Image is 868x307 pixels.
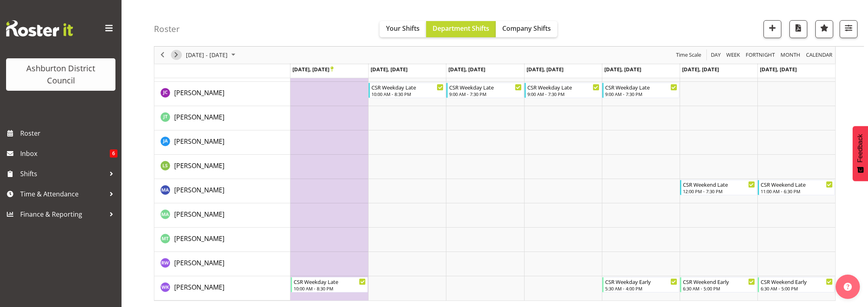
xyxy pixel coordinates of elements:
span: [PERSON_NAME] [174,185,224,194]
a: [PERSON_NAME] [174,88,224,98]
button: Your Shifts [380,21,426,37]
span: Roster [20,127,117,139]
span: [DATE], [DATE] [760,66,797,73]
div: Ashburton District Council [14,62,107,87]
span: [PERSON_NAME] [174,88,224,97]
div: CSR Weekday Late [371,83,444,91]
div: Jill Cullimore"s event - CSR Weekday Late Begin From Tuesday, September 23, 2025 at 10:00:00 AM G... [369,83,446,98]
span: [PERSON_NAME] [174,113,224,122]
td: Megan Allott resource [154,179,290,203]
span: [DATE], [DATE] [604,66,641,73]
td: Moira Tarry resource [154,228,290,252]
span: Feedback [857,134,864,162]
button: Add a new shift [763,20,781,38]
span: Department Shifts [433,24,489,33]
button: Company Shifts [496,21,557,37]
td: Liam Stewart resource [154,155,290,179]
div: 9:00 AM - 7:30 PM [527,91,599,97]
button: Filter Shifts [840,20,857,38]
td: Richard Wood resource [154,252,290,276]
span: [PERSON_NAME] [174,137,224,146]
div: 9:00 AM - 7:30 PM [449,91,521,97]
div: September 22 - 28, 2025 [183,47,240,64]
button: Department Shifts [426,21,496,37]
span: Fortnight [745,50,776,60]
div: CSR Weekday Late [449,83,521,91]
h4: Roster [154,24,180,34]
a: [PERSON_NAME] [174,136,224,146]
div: CSR Weekend Early [761,277,833,286]
div: next period [169,47,183,64]
span: Shifts [20,168,105,180]
td: Julia Allen resource [154,130,290,155]
span: Company Shifts [502,24,551,33]
span: Time & Attendance [20,188,105,200]
div: CSR Weekend Late [761,180,833,188]
span: Finance & Reporting [20,208,105,220]
span: Time Scale [675,50,702,60]
div: Wendy Keepa"s event - CSR Weekday Late Begin From Monday, September 22, 2025 at 10:00:00 AM GMT+1... [291,277,368,292]
span: [DATE], [DATE] [292,66,333,73]
div: 5:30 AM - 4:00 PM [605,285,677,292]
div: 6:30 AM - 5:00 PM [761,285,833,292]
a: [PERSON_NAME] [174,282,224,292]
div: CSR Weekday Late [527,83,599,91]
span: Inbox [20,147,110,160]
button: Feedback - Show survey [853,126,868,181]
a: [PERSON_NAME] [174,161,224,171]
div: Wendy Keepa"s event - CSR Weekend Early Begin From Sunday, September 28, 2025 at 6:30:00 AM GMT+1... [758,277,835,292]
span: Day [710,50,721,60]
span: [DATE] - [DATE] [185,50,228,60]
span: [PERSON_NAME] [174,161,224,170]
button: Timeline Month [779,50,802,60]
td: Jill Cullimore resource [154,82,290,106]
span: [PERSON_NAME] [174,234,224,243]
button: Download a PDF of the roster according to the set date range. [789,20,807,38]
button: Previous [157,50,168,60]
button: Next [171,50,182,60]
button: Timeline Day [710,50,722,60]
button: Fortnight [744,50,776,60]
div: Megan Allott"s event - CSR Weekend Late Begin From Sunday, September 28, 2025 at 11:00:00 AM GMT+... [758,180,835,195]
a: [PERSON_NAME] [174,258,224,268]
div: CSR Weekday Late [294,277,366,286]
div: Jill Cullimore"s event - CSR Weekday Late Begin From Thursday, September 25, 2025 at 9:00:00 AM G... [525,83,601,98]
div: CSR Weekend Late [683,180,755,188]
div: 10:00 AM - 8:30 PM [294,285,366,292]
a: [PERSON_NAME] [174,112,224,122]
button: Timeline Week [725,50,742,60]
div: 10:00 AM - 8:30 PM [371,91,444,97]
div: Megan Allott"s event - CSR Weekend Late Begin From Saturday, September 27, 2025 at 12:00:00 PM GM... [680,180,757,195]
span: [DATE], [DATE] [527,66,563,73]
td: John Tarry resource [154,106,290,130]
td: Wendy Keepa resource [154,276,290,301]
button: Month [805,50,834,60]
div: CSR Weekday Early [605,277,677,286]
span: [DATE], [DATE] [371,66,407,73]
div: CSR Weekend Early [683,277,755,286]
button: September 2025 [185,50,239,60]
td: Meghan Anderson resource [154,203,290,228]
div: Jill Cullimore"s event - CSR Weekday Late Begin From Friday, September 26, 2025 at 9:00:00 AM GMT... [602,83,679,98]
a: [PERSON_NAME] [174,209,224,219]
img: Rosterit website logo [6,20,73,36]
img: help-xxl-2.png [844,283,852,291]
span: [PERSON_NAME] [174,258,224,267]
span: 6 [110,149,117,158]
div: Wendy Keepa"s event - CSR Weekend Early Begin From Saturday, September 27, 2025 at 6:30:00 AM GMT... [680,277,757,292]
span: Week [725,50,741,60]
div: 6:30 AM - 5:00 PM [683,285,755,292]
div: CSR Weekday Late [605,83,677,91]
span: calendar [805,50,833,60]
div: 12:00 PM - 7:30 PM [683,188,755,194]
div: previous period [156,47,169,64]
button: Time Scale [675,50,703,60]
div: Wendy Keepa"s event - CSR Weekday Early Begin From Friday, September 26, 2025 at 5:30:00 AM GMT+1... [602,277,679,292]
span: Your Shifts [386,24,420,33]
a: [PERSON_NAME] [174,234,224,243]
a: [PERSON_NAME] [174,185,224,195]
span: [DATE], [DATE] [448,66,485,73]
div: 11:00 AM - 6:30 PM [761,188,833,194]
div: 9:00 AM - 7:30 PM [605,91,677,97]
button: Highlight an important date within the roster. [815,20,833,38]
